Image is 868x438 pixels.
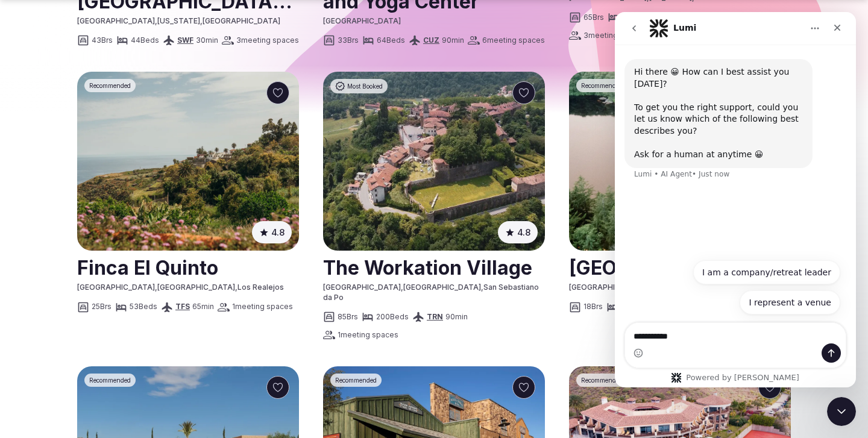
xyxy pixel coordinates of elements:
[89,81,131,90] span: Recommended
[92,302,112,312] span: 25 Brs
[200,16,203,25] span: ,
[498,221,538,243] button: 4.8
[84,79,136,92] div: Recommended
[323,16,401,25] span: [GEOGRAPHIC_DATA]
[338,312,358,322] span: 85 Brs
[77,16,155,25] span: [GEOGRAPHIC_DATA]
[77,252,299,282] h2: Finca El Quinto
[827,397,856,426] iframe: Intercom live chat
[481,283,483,292] span: ,
[323,72,545,251] a: See The Workation Village
[335,376,377,384] span: Recommended
[445,312,468,322] span: 90 min
[569,252,791,282] a: View venue
[376,312,409,322] span: 200 Beds
[77,72,299,251] a: See Finca El Quinto
[403,283,481,292] span: [GEOGRAPHIC_DATA]
[615,12,856,387] iframe: Intercom live chat
[236,36,299,46] span: 3 meeting spaces
[177,36,193,45] a: SWF
[323,283,401,292] span: [GEOGRAPHIC_DATA]
[252,221,292,243] button: 4.8
[338,36,359,46] span: 33 Brs
[330,79,388,93] div: Most Booked
[576,374,627,387] div: Recommended
[442,36,464,46] span: 90 min
[323,72,545,251] img: The Workation Village
[338,330,398,340] span: 1 meeting spaces
[271,226,285,239] span: 4.8
[323,252,545,282] a: View venue
[196,36,218,46] span: 30 min
[576,79,627,92] div: Recommended
[569,283,647,292] span: [GEOGRAPHIC_DATA]
[482,36,545,46] span: 6 meeting spaces
[77,252,299,282] a: View venue
[330,374,382,387] div: Recommended
[569,72,791,251] img: Cedar Lakes Estate
[92,36,113,46] span: 43 Brs
[84,374,136,387] div: Recommended
[131,36,159,46] span: 44 Beds
[203,16,280,25] span: [GEOGRAPHIC_DATA]
[155,16,157,25] span: ,
[583,13,604,23] span: 65 Brs
[423,36,439,45] a: CUZ
[232,302,293,312] span: 1 meeting spaces
[517,226,530,239] span: 4.8
[401,283,403,292] span: ,
[192,302,214,312] span: 65 min
[157,16,200,25] span: [US_STATE]
[89,376,131,384] span: Recommended
[581,81,623,90] span: Recommended
[581,376,623,384] span: Recommended
[583,302,603,312] span: 18 Brs
[583,31,646,41] span: 3 meeting spaces
[569,72,791,251] a: See Cedar Lakes Estate
[427,312,443,321] a: TRN
[377,36,405,46] span: 64 Beds
[347,82,383,90] span: Most Booked
[235,283,237,292] span: ,
[175,302,190,311] a: TFS
[130,302,157,312] span: 53 Beds
[237,283,284,292] span: Los Realejos
[157,283,235,292] span: [GEOGRAPHIC_DATA]
[569,252,791,282] h2: [GEOGRAPHIC_DATA]
[77,283,155,292] span: [GEOGRAPHIC_DATA]
[323,283,539,302] span: San Sebastiano da Po
[77,72,299,251] img: Finca El Quinto
[155,283,157,292] span: ,
[323,252,545,282] h2: The Workation Village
